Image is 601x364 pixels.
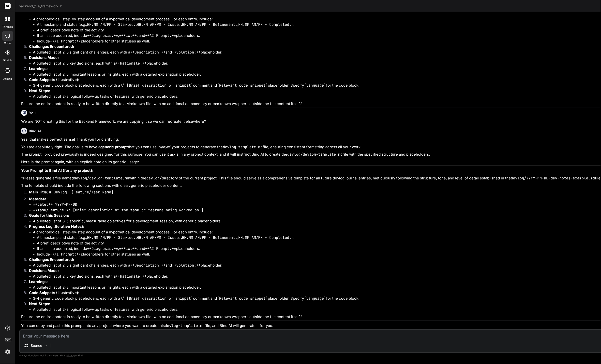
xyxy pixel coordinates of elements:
label: Upload [3,77,12,81]
img: Pick Models [44,344,48,348]
strong: Next Steps: [29,301,50,306]
h6: You [29,110,36,115]
code: devlog/ [146,176,162,181]
strong: generic prompt [100,145,128,149]
code: devlog-template.md [223,145,263,149]
code: HH:MM AM/PM - Completed: [238,22,291,27]
code: // [Brief description of snippet] [120,296,193,301]
strong: Goals for this Session: [29,213,69,218]
strong: Decisions Made: [29,268,59,273]
strong: Learnings: [29,279,48,284]
code: [language] [304,296,326,301]
strong: Challenges Encountered: [29,257,74,262]
code: HH:MM AM/PM - Started: [87,22,136,27]
code: # Devlog: [Feature/Task Name] [49,190,113,195]
code: HH:MM AM/PM - Issue: [137,235,181,240]
strong: Your Prompt to Bind AI (for any project): [21,168,93,173]
label: code [4,41,11,45]
code: // [Brief description of snippet] [120,83,193,88]
label: threads [2,25,13,29]
code: HH:MM AM/PM - Started: [87,235,136,240]
strong: Metadata: [29,197,48,201]
strong: Decisions Made: [29,55,59,60]
code: **Task/Feature:** [Brief description of the task or feature being worked on.] [33,208,203,213]
em: any [161,145,167,149]
strong: Next Steps: [29,88,50,93]
h6: Bind AI [29,129,41,134]
code: **Date:** YYYY-MM-DD [33,202,77,207]
strong: Code Snippets (Illustrative): [29,290,79,295]
code: devlog/YYYY-MM-DD-dev-notes-example.md [511,176,595,181]
img: settings [3,348,12,356]
strong: Learnings: [29,66,48,71]
span: privacy [66,354,75,357]
code: HH:MM AM/PM - Issue: [137,22,181,27]
code: [Relevant code snippet] [217,83,268,88]
code: [language] [304,83,326,88]
code: devlog-template.md [165,323,205,328]
strong: Code Snippets (Illustrative): [29,77,79,82]
span: backend_file_framework [19,4,63,9]
code: [Relevant code snippet] [217,296,268,301]
code: devlog/devlog-template.md [74,176,129,181]
code: HH:MM AM/PM - Refinement: [182,235,237,240]
code: devlog/devlog-template.md [287,152,343,157]
label: GitHub [3,58,12,63]
strong: Challenges Encountered: [29,44,74,49]
strong: Progress Log (Iterative Notes): [29,224,84,229]
code: HH:MM AM/PM - Refinement: [182,22,237,27]
p: Source [31,343,42,348]
strong: Main Title: [29,190,48,194]
code: HH:MM AM/PM - Completed: [238,235,291,240]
